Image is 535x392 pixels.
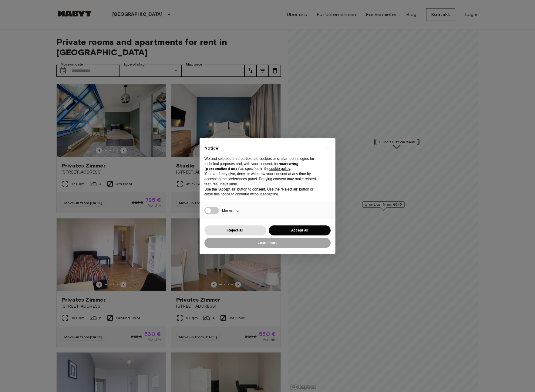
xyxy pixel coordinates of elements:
[269,167,290,171] a: cookie policy
[222,208,239,213] span: Marketing
[204,171,321,187] p: You can freely give, deny, or withdraw your consent at any time by accessing the preferences pane...
[327,144,329,151] span: ×
[204,156,321,171] p: We and selected third parties use cookies or similar technologies for technical purposes and, wit...
[204,187,321,197] p: Use the “Accept all” button to consent. Use the “Reject all” button or close this notice to conti...
[204,238,331,248] button: Learn more
[204,225,266,235] button: Reject all
[204,145,321,151] h2: Notice
[269,225,331,235] button: Accept all
[204,161,298,171] strong: “marketing (personalized ads)”
[323,143,332,153] button: Close this notice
